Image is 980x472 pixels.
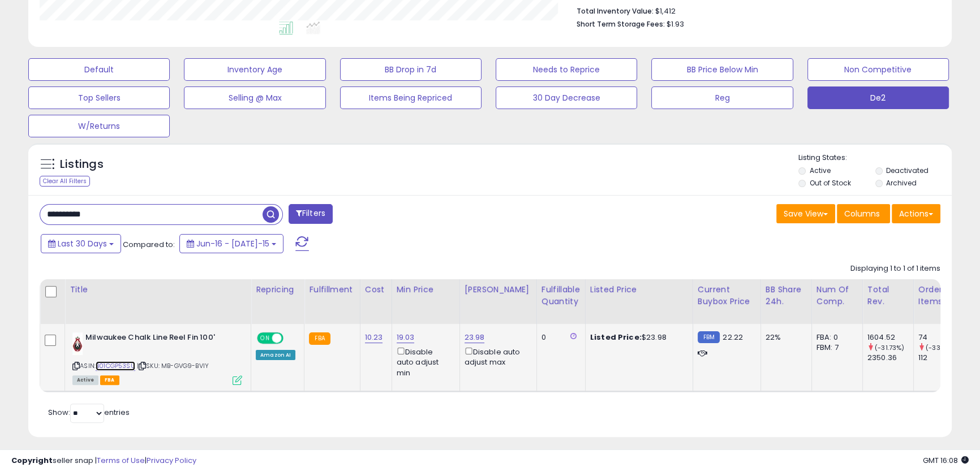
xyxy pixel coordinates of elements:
[850,263,940,274] div: Displaying 1 to 1 of 1 items
[816,332,854,343] div: FBA: 0
[465,284,532,296] div: [PERSON_NAME]
[875,343,904,352] small: (-31.73%)
[179,234,283,253] button: Jun-16 - [DATE]-15
[58,238,107,249] span: Last 30 Days
[70,284,246,296] div: Title
[397,284,455,296] div: Min Price
[867,353,913,363] div: 2350.36
[397,345,451,378] div: Disable auto adjust min
[723,332,743,343] span: 22.22
[72,332,83,355] img: 31cM2brAGYL._SL40_.jpg
[309,332,330,345] small: FBA
[590,332,684,343] div: $23.98
[923,455,969,466] span: 2025-08-15 16:08 GMT
[918,353,964,363] div: 112
[577,19,665,29] b: Short Term Storage Fees:
[918,284,960,308] div: Ordered Items
[309,284,355,296] div: Fulfillment
[892,204,940,223] button: Actions
[147,455,196,466] a: Privacy Policy
[577,3,932,17] li: $1,412
[590,284,688,296] div: Listed Price
[496,86,637,109] button: 30 Day Decrease
[123,239,175,250] span: Compared to:
[465,332,485,343] a: 23.98
[844,208,880,219] span: Columns
[289,204,333,224] button: Filters
[809,178,850,188] label: Out of Stock
[918,332,964,343] div: 74
[40,176,90,187] div: Clear All Filters
[590,332,642,343] b: Listed Price:
[809,166,830,175] label: Active
[72,332,242,384] div: ASIN:
[72,375,98,385] span: All listings currently available for purchase on Amazon
[28,86,170,109] button: Top Sellers
[137,361,209,370] span: | SKU: MB-GVG9-BVIY
[816,343,854,353] div: FBM: 7
[397,332,415,343] a: 19.03
[11,455,53,466] strong: Copyright
[541,284,581,308] div: Fulfillable Quantity
[340,58,482,81] button: BB Drop in 7d
[651,86,793,109] button: Reg
[807,86,949,109] button: De2
[97,455,145,466] a: Terms of Use
[816,284,858,308] div: Num of Comp.
[365,332,383,343] a: 10.23
[698,331,720,343] small: FBM
[837,204,890,223] button: Columns
[48,407,130,418] span: Show: entries
[766,284,807,308] div: BB Share 24h.
[100,375,119,385] span: FBA
[184,86,325,109] button: Selling @ Max
[807,58,949,81] button: Non Competitive
[11,456,196,466] div: seller snap | |
[28,58,170,81] button: Default
[698,284,756,308] div: Current Buybox Price
[577,6,654,16] b: Total Inventory Value:
[365,284,387,296] div: Cost
[41,234,121,253] button: Last 30 Days
[60,157,104,172] h5: Listings
[96,361,135,371] a: B01CGP53SU
[867,332,913,343] div: 1604.52
[798,153,952,163] p: Listing States:
[776,204,835,223] button: Save View
[340,86,482,109] button: Items Being Repriced
[651,58,793,81] button: BB Price Below Min
[926,343,957,352] small: (-33.93%)
[766,332,803,343] div: 22%
[496,58,637,81] button: Needs to Reprice
[256,350,295,360] div: Amazon AI
[256,284,299,296] div: Repricing
[886,178,917,188] label: Archived
[258,334,272,343] span: ON
[886,166,929,175] label: Deactivated
[541,332,577,343] div: 0
[85,332,223,346] b: Milwaukee Chalk Line Reel Fin 100'
[28,115,170,137] button: W/Returns
[184,58,325,81] button: Inventory Age
[465,345,528,367] div: Disable auto adjust max
[867,284,909,308] div: Total Rev.
[196,238,269,249] span: Jun-16 - [DATE]-15
[667,19,684,29] span: $1.93
[282,334,300,343] span: OFF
